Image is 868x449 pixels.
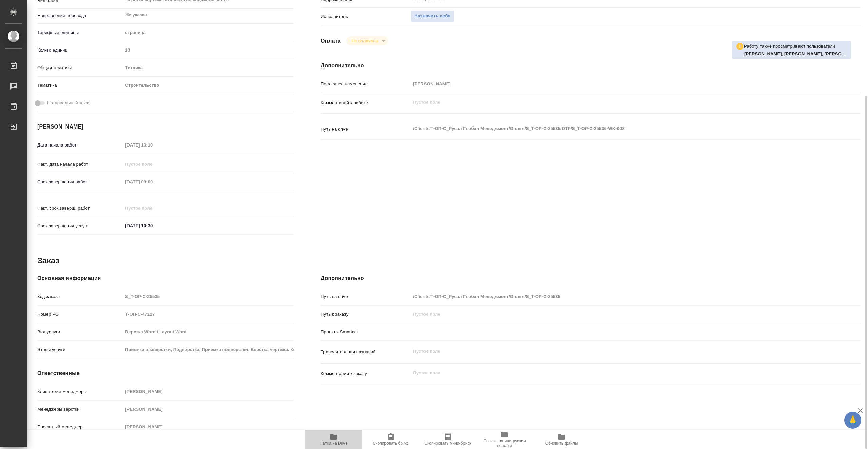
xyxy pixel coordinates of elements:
button: Папка на Drive [305,430,362,449]
p: Путь на drive [321,293,411,300]
input: Пустое поле [123,159,182,169]
p: Последнее изменение [321,81,411,87]
h4: Основная информация [37,274,294,282]
p: Проектный менеджер [37,424,123,430]
p: Ковтун Светлана, Савченко Дмитрий, Матвеева Мария, Климентовский Сергей [744,51,848,57]
button: Ссылка на инструкции верстки [476,430,533,449]
p: Направление перевода [37,12,123,19]
textarea: /Clients/Т-ОП-С_Русал Глобал Менеджмент/Orders/S_T-OP-C-25535/DTP/S_T-OP-C-25535-WK-008 [411,123,815,134]
span: 🙏 [847,413,859,427]
p: Клиентские менеджеры [37,388,123,395]
p: Код заказа [37,293,123,300]
input: Пустое поле [123,404,294,414]
span: Скопировать мини-бриф [424,441,471,446]
input: Пустое поле [123,327,294,337]
p: Дата начала работ [37,142,123,149]
span: Нотариальный заказ [47,100,90,106]
input: Пустое поле [411,79,815,89]
div: страница [123,27,294,38]
h4: Ответственные [37,369,294,377]
span: Скопировать бриф [373,441,408,446]
h4: Дополнительно [321,274,861,282]
button: Скопировать бриф [362,430,419,449]
p: Комментарий к работе [321,100,411,106]
p: Работу также просматривают пользователи [744,43,835,50]
p: Кол-во единиц [37,47,123,54]
span: Обновить файлы [545,441,578,446]
p: Путь к заказу [321,311,411,318]
p: Транслитерация названий [321,349,411,355]
input: Пустое поле [411,292,815,301]
button: Обновить файлы [533,430,590,449]
p: Менеджеры верстки [37,406,123,413]
p: Тарифные единицы [37,29,123,36]
p: Путь на drive [321,126,411,133]
div: Не оплачена [346,36,388,45]
input: Пустое поле [123,45,294,55]
input: Пустое поле [123,345,294,354]
h4: Дополнительно [321,62,861,70]
div: Строительство [123,80,294,91]
button: 🙏 [844,412,861,429]
span: Папка на Drive [320,441,348,446]
div: Техника [123,62,294,74]
input: ✎ Введи что-нибудь [123,221,182,231]
p: Исполнитель [321,13,411,20]
p: Проекты Smartcat [321,329,411,335]
p: Факт. срок заверш. работ [37,205,123,212]
h4: Оплата [321,37,341,45]
input: Пустое поле [123,140,182,150]
p: Комментарий к заказу [321,370,411,377]
p: Тематика [37,82,123,89]
h4: [PERSON_NAME] [37,123,294,131]
p: Номер РО [37,311,123,318]
button: Скопировать мини-бриф [419,430,476,449]
input: Пустое поле [123,422,294,432]
span: Назначить себя [414,12,450,20]
p: Общая тематика [37,64,123,71]
input: Пустое поле [123,387,294,396]
h2: Заказ [37,255,59,266]
button: Не оплачена [350,38,380,44]
input: Пустое поле [123,203,182,213]
span: Ссылка на инструкции верстки [480,438,529,448]
p: Срок завершения работ [37,179,123,186]
input: Пустое поле [123,177,182,187]
input: Пустое поле [411,309,815,319]
p: Этапы услуги [37,346,123,353]
button: Назначить себя [411,10,454,22]
p: Срок завершения услуги [37,222,123,229]
p: Вид услуги [37,329,123,335]
input: Пустое поле [123,292,294,301]
p: Факт. дата начала работ [37,161,123,168]
input: Пустое поле [123,309,294,319]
